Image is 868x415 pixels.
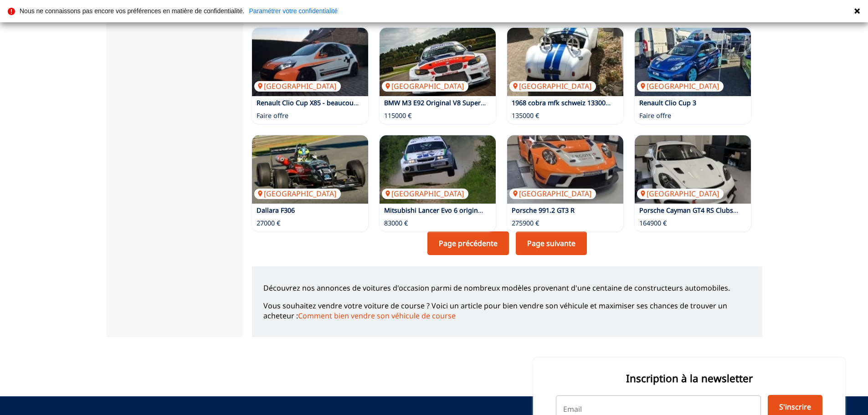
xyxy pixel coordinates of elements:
[512,219,539,228] p: 275900 €
[254,189,341,199] p: [GEOGRAPHIC_DATA]
[635,135,751,204] a: Porsche Cayman GT4 RS Clubsport 2024[GEOGRAPHIC_DATA]
[382,189,468,199] p: [GEOGRAPHIC_DATA]
[556,371,822,385] p: Inscription à la newsletter
[263,301,751,321] p: Vous souhaitez vendre votre voiture de course ? Voici un article pour bien vendre son véhicule et...
[509,81,596,91] p: [GEOGRAPHIC_DATA]
[252,28,368,96] a: Renault Clio Cup X85 - beaucoup de jantes pneus etc[GEOGRAPHIC_DATA]
[257,219,280,228] p: 27000 €
[639,206,763,215] a: Porsche Cayman GT4 RS Clubsport 2024
[507,28,623,96] img: 1968 cobra mfk schweiz 133000sfr
[380,135,496,204] a: Mitsubishi Lancer Evo 6 original Weltmeisterauto[GEOGRAPHIC_DATA]
[380,28,496,96] img: BMW M3 E92 Original V8 Superstars + Minisattel - Paket
[20,8,244,14] p: Nous ne connaissons pas encore vos préférences en matière de confidentialité.
[635,135,751,204] img: Porsche Cayman GT4 RS Clubsport 2024
[639,111,671,120] p: Faire offre
[516,231,587,255] a: Page suivante
[635,28,751,96] img: Renault Clio Cup 3
[507,135,623,204] a: Porsche 991.2 GT3 R[GEOGRAPHIC_DATA]
[382,81,468,91] p: [GEOGRAPHIC_DATA]
[252,28,368,96] img: Renault Clio Cup X85 - beaucoup de jantes pneus etc
[298,311,456,321] a: Comment bien vendre son véhicule de course
[512,111,539,120] p: 135000 €
[635,28,751,96] a: Renault Clio Cup 3[GEOGRAPHIC_DATA]
[384,206,536,215] a: Mitsubishi Lancer Evo 6 original Weltmeisterauto
[263,283,751,293] p: Découvrez nos annonces de voitures d'occasion parmi de nombreux modèles provenant d'une centaine ...
[637,189,724,199] p: [GEOGRAPHIC_DATA]
[384,111,411,120] p: 115000 €
[257,111,288,120] p: Faire offre
[512,98,617,107] a: 1968 cobra mfk schweiz 133000sfr
[507,28,623,96] a: 1968 cobra mfk schweiz 133000sfr[GEOGRAPHIC_DATA]
[509,189,596,199] p: [GEOGRAPHIC_DATA]
[257,206,295,215] a: Dallara F306
[639,219,667,228] p: 164900 €
[639,98,696,107] a: Renault Clio Cup 3
[252,135,368,204] img: Dallara F306
[384,98,557,107] a: BMW M3 E92 Original V8 Superstars + Minisattel - Paket
[384,219,408,228] p: 83000 €
[512,206,575,215] a: Porsche 991.2 GT3 R
[257,98,420,107] a: Renault Clio Cup X85 - beaucoup de jantes pneus etc
[254,81,341,91] p: [GEOGRAPHIC_DATA]
[427,231,509,255] a: Page précédente
[507,135,623,204] img: Porsche 991.2 GT3 R
[249,8,338,14] a: Paramétrer votre confidentialité
[380,135,496,204] img: Mitsubishi Lancer Evo 6 original Weltmeisterauto
[252,135,368,204] a: Dallara F306[GEOGRAPHIC_DATA]
[380,28,496,96] a: BMW M3 E92 Original V8 Superstars + Minisattel - Paket[GEOGRAPHIC_DATA]
[637,81,724,91] p: [GEOGRAPHIC_DATA]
